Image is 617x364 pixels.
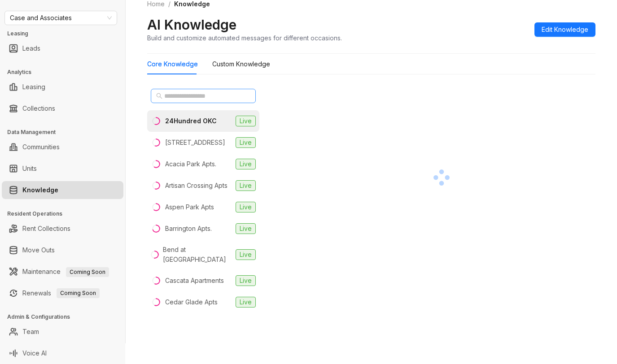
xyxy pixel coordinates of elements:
div: Barrington Apts. [165,224,212,234]
h3: Data Management [7,128,125,136]
h3: Analytics [7,68,125,76]
li: Collections [2,100,123,117]
div: Aspen Park Apts [165,202,214,212]
li: Voice AI [2,344,123,362]
a: Collections [22,100,55,117]
li: Renewals [2,284,123,302]
a: Move Outs [22,241,55,259]
a: Team [22,323,39,341]
li: Communities [2,138,123,156]
a: Leasing [22,78,45,96]
li: Maintenance [2,263,123,281]
h2: AI Knowledge [147,16,236,33]
div: Cascata Apartments [165,276,224,286]
li: Team [2,323,123,341]
div: Core Knowledge [147,59,198,69]
h3: Admin & Configurations [7,313,125,321]
span: Coming Soon [57,288,100,298]
span: Live [236,223,256,234]
a: Rent Collections [22,220,70,238]
span: Live [236,275,256,286]
a: Communities [22,138,60,156]
a: Units [22,160,37,178]
div: Bend at [GEOGRAPHIC_DATA] [163,245,232,264]
li: Knowledge [2,181,123,199]
span: Live [236,202,256,212]
span: Edit Knowledge [542,25,588,35]
li: Units [2,160,123,178]
button: Edit Knowledge [534,22,595,37]
span: Coming Soon [66,267,109,277]
a: Voice AI [22,344,47,362]
h3: Resident Operations [7,210,125,218]
span: Live [236,297,256,308]
div: Cedar Glade Apts [165,297,218,307]
span: Live [236,180,256,191]
span: Live [236,159,256,169]
li: Rent Collections [2,220,123,238]
span: Case and Associates [10,11,112,25]
div: Build and customize automated messages for different occasions. [147,33,342,43]
div: 24Hundred OKC [165,116,217,126]
div: Acacia Park Apts. [165,159,216,169]
span: Live [236,116,256,126]
span: search [156,93,162,99]
span: Live [236,249,256,260]
h3: Leasing [7,30,125,38]
div: Artisan Crossing Apts [165,181,228,191]
li: Move Outs [2,241,123,259]
a: Leads [22,39,40,57]
span: Live [236,137,256,148]
li: Leads [2,39,123,57]
a: Knowledge [22,181,58,199]
li: Leasing [2,78,123,96]
a: RenewalsComing Soon [22,284,100,302]
div: Custom Knowledge [212,59,270,69]
div: [STREET_ADDRESS] [165,138,225,147]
